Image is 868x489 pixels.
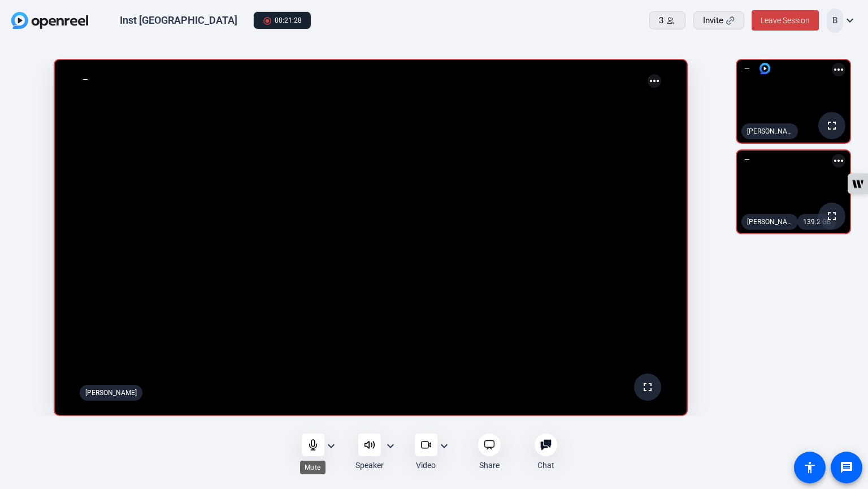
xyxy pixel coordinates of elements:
mat-icon: expand_more [384,439,397,453]
div: Video [416,460,436,471]
div: 139.2 GB [797,214,836,230]
mat-icon: fullscreen [825,119,839,132]
img: logo [759,63,771,74]
div: Share [479,460,500,471]
mat-icon: more_horiz [832,154,845,168]
div: Chat [537,460,554,471]
mat-icon: accessibility [803,461,817,474]
mat-icon: more_horiz [648,74,661,88]
button: Leave Session [752,10,819,31]
mat-icon: fullscreen [825,209,839,223]
mat-icon: expand_more [437,439,451,453]
span: 3 [659,14,663,27]
div: [PERSON_NAME] (You) [741,214,798,230]
img: OpenReel logo [11,12,88,29]
div: B [827,8,843,33]
div: [PERSON_NAME] [741,123,798,139]
div: [PERSON_NAME] [80,385,142,401]
div: Inst [GEOGRAPHIC_DATA] [120,14,237,27]
mat-icon: more_horiz [832,63,845,76]
mat-icon: message [840,461,853,474]
span: Leave Session [761,16,810,25]
mat-icon: fullscreen [641,380,654,394]
div: Mute [300,461,325,474]
button: 3 [649,11,685,29]
span: Invite [703,14,723,27]
mat-icon: expand_more [843,14,857,27]
mat-icon: expand_more [324,439,338,453]
div: Speaker [355,460,384,471]
button: Invite [693,11,744,29]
